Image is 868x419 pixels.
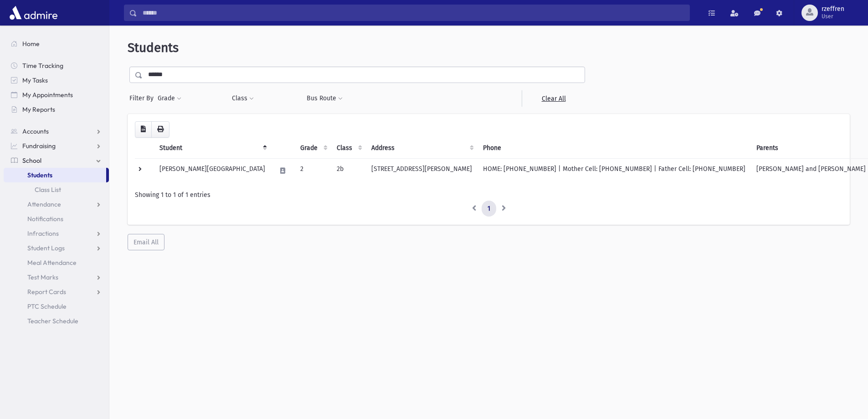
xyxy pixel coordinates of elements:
a: My Tasks [4,73,109,88]
a: Fundraising [4,139,109,153]
span: My Tasks [22,76,48,84]
a: Student Logs [4,241,109,255]
span: Meal Attendance [27,259,77,267]
span: User [822,13,844,20]
a: Accounts [4,124,109,139]
button: CSV [135,121,152,138]
div: Showing 1 to 1 of 1 entries [135,190,842,200]
span: Accounts [22,127,49,135]
a: Notifications [4,212,109,226]
button: Bus Route [306,90,343,107]
span: My Reports [22,105,55,114]
a: Infractions [4,226,109,241]
a: Meal Attendance [4,255,109,270]
button: Print [151,121,169,138]
a: Attendance [4,197,109,212]
th: Address: activate to sort column ascending [366,138,478,159]
a: Home [4,36,109,51]
a: Clear All [522,90,585,107]
td: 2 [295,158,331,183]
span: Attendance [27,200,61,208]
span: Filter By [129,93,157,103]
span: Fundraising [22,142,56,150]
a: Time Tracking [4,58,109,73]
span: School [22,156,41,165]
button: Class [231,90,254,107]
span: rzeffren [822,5,844,13]
a: Test Marks [4,270,109,285]
th: Class: activate to sort column ascending [331,138,366,159]
button: Grade [157,90,182,107]
th: Student: activate to sort column descending [154,138,271,159]
span: Report Cards [27,288,66,296]
th: Phone [478,138,751,159]
span: My Appointments [22,91,73,99]
img: AdmirePro [7,4,60,22]
a: My Reports [4,102,109,117]
th: Grade: activate to sort column ascending [295,138,331,159]
a: PTC Schedule [4,299,109,314]
span: Infractions [27,229,59,238]
a: Students [4,168,106,182]
a: My Appointments [4,88,109,102]
span: Teacher Schedule [27,317,78,325]
td: [STREET_ADDRESS][PERSON_NAME] [366,158,478,183]
input: Search [137,5,689,21]
span: Students [27,171,52,179]
td: HOME: [PHONE_NUMBER] | Mother Cell: [PHONE_NUMBER] | Father Cell: [PHONE_NUMBER] [478,158,751,183]
span: Notifications [27,215,63,223]
span: Home [22,40,40,48]
td: [PERSON_NAME][GEOGRAPHIC_DATA] [154,158,271,183]
span: Student Logs [27,244,65,252]
a: Teacher Schedule [4,314,109,328]
button: Email All [128,234,164,250]
span: Time Tracking [22,62,63,70]
a: Class List [4,182,109,197]
a: Report Cards [4,285,109,299]
a: School [4,153,109,168]
span: Test Marks [27,273,58,281]
span: Students [128,40,179,55]
a: 1 [482,201,496,217]
span: PTC Schedule [27,302,67,310]
td: 2b [331,158,366,183]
